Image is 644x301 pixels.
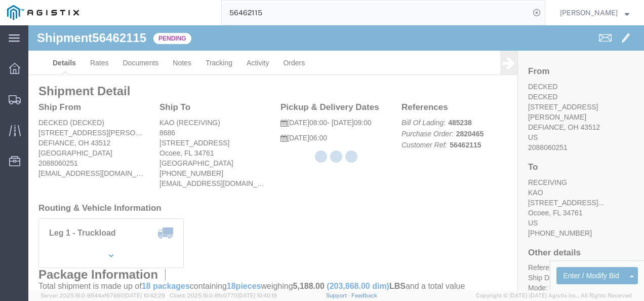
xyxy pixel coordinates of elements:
[326,292,351,298] a: Support
[7,5,79,20] img: logo
[222,1,530,25] input: Search for shipment number, reference number
[170,292,277,298] span: Client: 2025.16.0-8fc0770
[476,291,632,300] span: Copyright © [DATE]-[DATE] Agistix Inc., All Rights Reserved
[41,292,165,298] span: Server: 2025.16.0-9544af67660
[237,292,277,298] span: [DATE] 10:40:19
[351,292,377,298] a: Feedback
[559,7,630,19] button: [PERSON_NAME]
[560,7,618,18] span: Nathan Seeley
[124,292,165,298] span: [DATE] 10:42:29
